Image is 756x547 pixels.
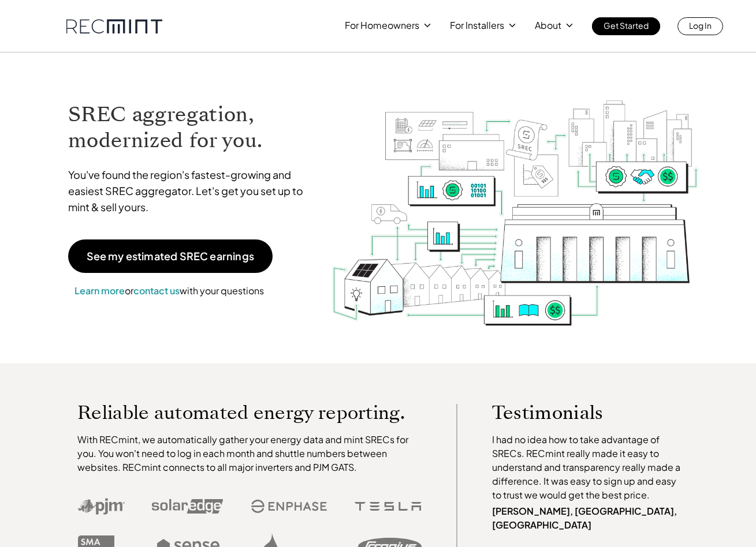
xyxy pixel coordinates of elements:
[677,17,723,35] a: Log In
[492,404,664,421] p: Testimonials
[689,17,712,33] p: Log In
[68,239,273,273] a: See my estimated SREC earnings
[345,17,419,33] p: For Homeowners
[68,167,314,215] p: You've found the region's fastest-growing and easiest SREC aggregator. Let's get you set up to mi...
[133,284,180,297] a: contact us
[331,70,699,329] img: RECmint value cycle
[87,251,254,261] p: See my estimated SREC earnings
[604,17,649,33] p: Get Started
[450,17,504,33] p: For Installers
[75,284,125,297] a: Learn more
[535,17,561,33] p: About
[77,404,422,421] p: Reliable automated energy reporting.
[68,283,270,298] p: or with your questions
[77,433,422,474] p: With RECmint, we automatically gather your energy data and mint SRECs for you. You won't need to ...
[592,17,660,35] a: Get Started
[68,102,314,153] h1: SREC aggregation, modernized for you.
[492,504,686,532] p: [PERSON_NAME], [GEOGRAPHIC_DATA], [GEOGRAPHIC_DATA]
[492,433,686,502] p: I had no idea how to take advantage of SRECs. RECmint really made it easy to understand and trans...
